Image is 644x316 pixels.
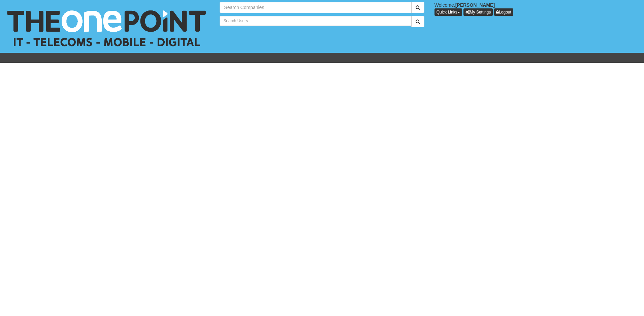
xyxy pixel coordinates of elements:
input: Search Users [220,16,411,26]
input: Search Companies [220,2,411,13]
button: Quick Links [434,8,462,16]
a: My Settings [463,8,493,16]
b: [PERSON_NAME] [455,2,495,8]
a: Logout [494,8,513,16]
div: Welcome, [429,2,644,16]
